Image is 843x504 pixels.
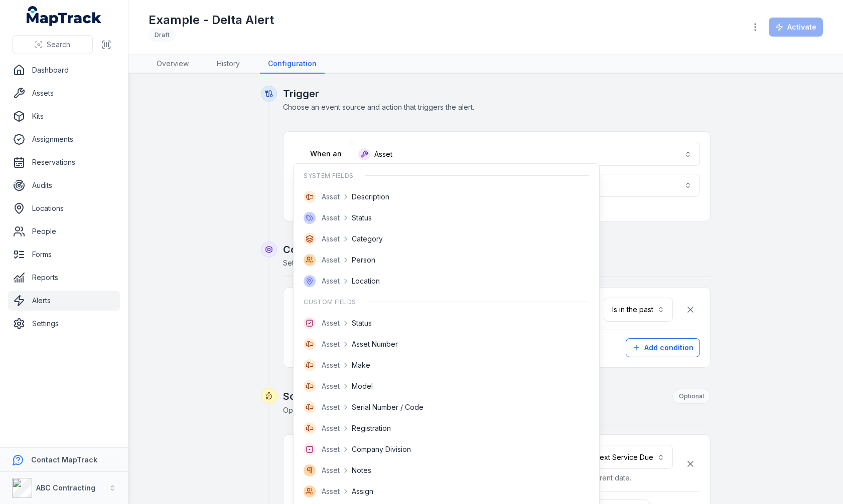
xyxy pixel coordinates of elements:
span: Asset Number [352,339,398,349]
span: Asset [322,360,340,370]
div: Custom Fields [296,292,597,312]
span: Asset [322,486,340,496]
span: Asset [322,213,340,223]
span: Person [352,255,375,265]
span: Asset [322,234,340,244]
span: Asset [322,444,340,454]
span: Asset [322,402,340,412]
span: Registration [352,423,391,433]
span: Asset [322,423,340,433]
div: System Fields [296,166,597,186]
span: Asset [322,465,340,475]
span: Make [352,360,370,370]
span: Company Division [352,444,411,454]
span: Asset [322,255,340,265]
span: Serial Number / Code [352,402,424,412]
span: Assign [352,486,373,496]
span: Location [352,276,380,286]
span: Asset [322,339,340,349]
span: Notes [352,465,371,475]
span: Status [352,213,372,223]
span: Asset [322,381,340,391]
span: Description [352,192,389,202]
span: Asset [322,192,340,202]
span: Category [352,234,383,244]
span: Status [352,318,372,328]
span: Asset [322,318,340,328]
span: Model [352,381,373,391]
span: Asset [322,276,340,286]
